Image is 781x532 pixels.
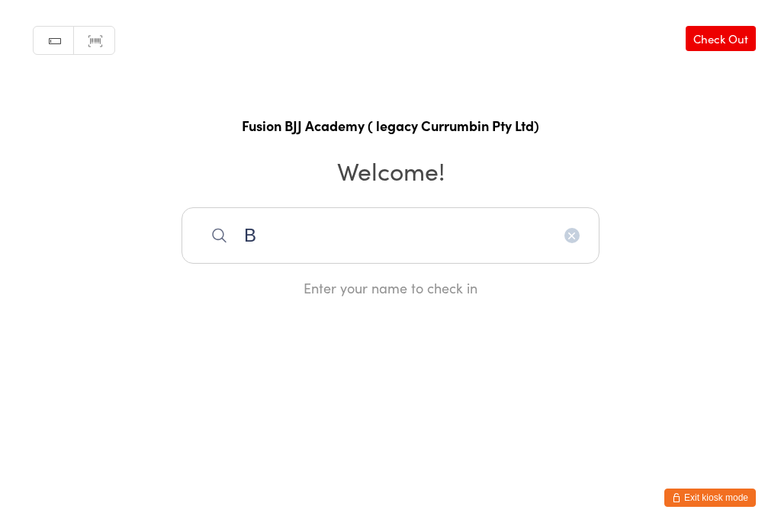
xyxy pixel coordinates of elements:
input: Search [182,207,599,264]
h1: Fusion BJJ Academy ( legacy Currumbin Pty Ltd) [15,116,766,135]
a: Check Out [686,26,756,51]
div: Enter your name to check in [182,278,599,297]
button: Exit kiosk mode [664,489,756,507]
h2: Welcome! [15,153,766,187]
